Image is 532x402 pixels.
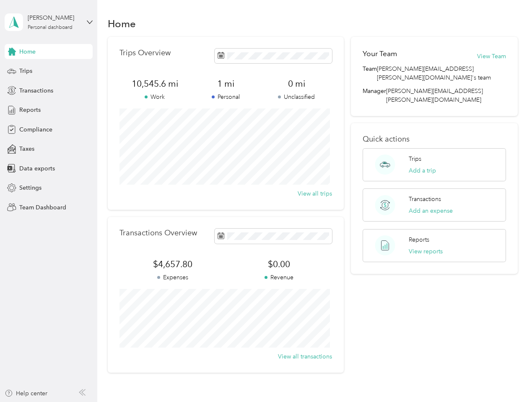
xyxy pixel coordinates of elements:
[409,247,443,256] button: View reports
[386,88,483,103] span: [PERSON_NAME][EMAIL_ADDRESS][PERSON_NAME][DOMAIN_NAME]
[226,258,332,270] span: $0.00
[19,106,41,114] span: Reports
[409,235,429,244] p: Reports
[278,352,332,361] button: View all transactions
[119,49,171,57] p: Trips Overview
[298,189,332,198] button: View all trips
[477,52,506,61] button: View Team
[363,87,386,104] span: Manager
[409,206,453,215] button: Add an expense
[363,135,506,144] p: Quick actions
[409,166,436,175] button: Add a trip
[19,47,36,56] span: Home
[5,389,47,398] button: Help center
[19,125,52,134] span: Compliance
[119,93,190,101] p: Work
[19,203,66,212] span: Team Dashboard
[28,13,80,22] div: [PERSON_NAME]
[409,155,421,163] p: Trips
[19,164,55,173] span: Data exports
[28,25,73,30] div: Personal dashboard
[119,78,190,90] span: 10,545.6 mi
[363,49,397,59] h2: Your Team
[19,144,34,153] span: Taxes
[119,229,197,237] p: Transactions Overview
[119,258,226,270] span: $4,657.80
[261,78,332,90] span: 0 mi
[108,19,136,28] h1: Home
[19,67,32,75] span: Trips
[377,64,506,82] span: [PERSON_NAME][EMAIL_ADDRESS][PERSON_NAME][DOMAIN_NAME]'s team
[19,183,42,192] span: Settings
[363,64,377,82] span: Team
[261,93,332,101] p: Unclassified
[190,78,261,90] span: 1 mi
[119,273,226,282] p: Expenses
[190,93,261,101] p: Personal
[226,273,332,282] p: Revenue
[409,195,441,204] p: Transactions
[19,86,53,95] span: Transactions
